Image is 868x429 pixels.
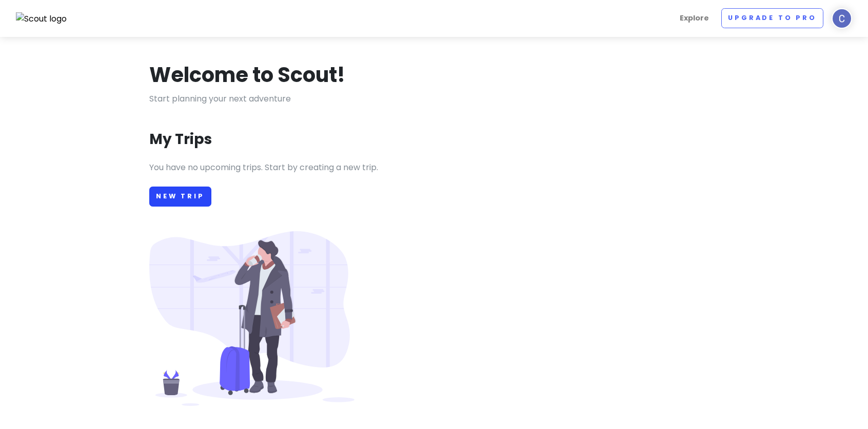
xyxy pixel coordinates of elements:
h1: Welcome to Scout! [149,62,345,88]
h3: My Trips [149,130,212,149]
p: You have no upcoming trips. Start by creating a new trip. [149,161,719,174]
p: Start planning your next adventure [149,92,719,106]
img: Scout logo [16,12,67,26]
img: Person with luggage at airport [149,231,354,406]
img: User profile [832,8,852,29]
a: Explore [676,8,713,28]
a: Upgrade to Pro [721,8,823,28]
a: New Trip [149,187,211,207]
